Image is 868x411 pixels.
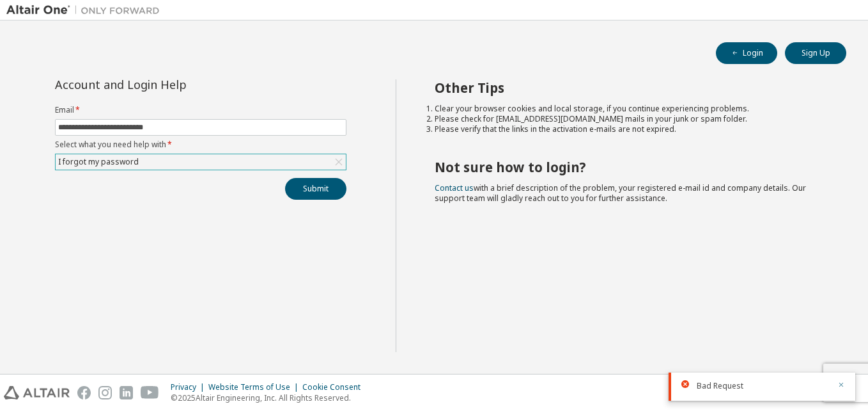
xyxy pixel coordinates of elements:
label: Select what you need help with [55,140,346,150]
div: Privacy [171,382,208,392]
img: youtube.svg [141,386,159,399]
div: Account and Login Help [55,79,288,90]
button: Login [716,42,777,64]
li: Clear your browser cookies and local storage, if you continue experiencing problems. [435,104,824,114]
li: Please verify that the links in the activation e-mails are not expired. [435,124,824,134]
img: Altair One [6,4,166,17]
span: with a brief description of the problem, your registered e-mail id and company details. Our suppo... [435,182,806,204]
p: © 2025 Altair Engineering, Inc. All Rights Reserved. [171,392,368,403]
label: Email [55,105,346,115]
img: instagram.svg [98,386,112,399]
button: Submit [285,178,346,200]
div: I forgot my password [56,155,141,169]
a: Contact us [435,182,474,193]
div: Website Terms of Use [208,382,302,392]
div: Cookie Consent [302,382,368,392]
div: I forgot my password [56,154,346,170]
h2: Not sure how to login? [435,159,824,175]
span: Bad Request [697,381,743,391]
img: linkedin.svg [120,386,133,399]
h2: Other Tips [435,79,824,96]
li: Please check for [EMAIL_ADDRESS][DOMAIN_NAME] mails in your junk or spam folder. [435,114,824,124]
img: facebook.svg [77,386,91,399]
img: altair_logo.svg [4,386,70,399]
button: Sign Up [785,42,846,64]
